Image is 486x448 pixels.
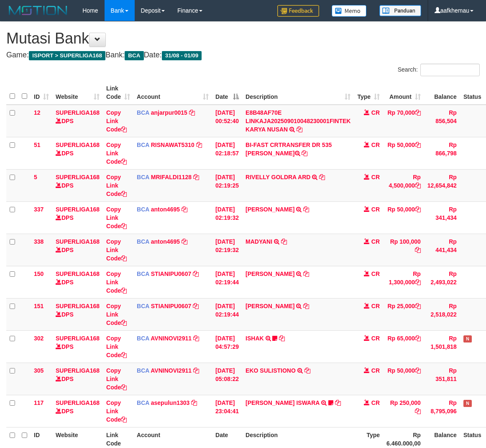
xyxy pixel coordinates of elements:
[371,399,380,406] span: CR
[335,399,341,406] a: Copy DIONYSIUS ISWARA to clipboard
[56,238,100,245] a: SUPERLIGA168
[52,363,103,395] td: DPS
[424,81,460,105] th: Balance
[246,367,296,374] a: EKO SULISTIONO
[371,142,380,148] span: CR
[52,266,103,298] td: DPS
[106,142,127,165] a: Copy Link Code
[246,206,294,213] a: [PERSON_NAME]
[424,201,460,234] td: Rp 341,434
[151,367,192,374] a: AVNINOVI2911
[106,109,127,133] a: Copy Link Code
[424,298,460,330] td: Rp 2,518,022
[137,335,149,342] span: BCA
[212,137,242,169] td: [DATE] 02:18:57
[29,51,105,60] span: ISPORT > SUPERLIGA168
[246,270,294,277] a: [PERSON_NAME]
[106,174,127,197] a: Copy Link Code
[242,81,354,105] th: Description: activate to sort column ascending
[383,234,424,266] td: Rp 100,000
[106,238,127,262] a: Copy Link Code
[383,330,424,363] td: Rp 65,000
[106,303,127,326] a: Copy Link Code
[31,81,52,105] th: ID: activate to sort column ascending
[52,395,103,427] td: DPS
[424,363,460,395] td: Rp 351,811
[415,247,421,253] a: Copy Rp 100,000 to clipboard
[103,81,133,105] th: Link Code: activate to sort column ascending
[106,335,127,358] a: Copy Link Code
[379,5,421,16] img: panduan.png
[319,174,325,180] a: Copy RIVELLY GOLDRA ARD to clipboard
[371,335,380,342] span: CR
[52,105,103,137] td: DPS
[56,367,100,374] a: SUPERLIGA168
[383,298,424,330] td: Rp 25,000
[415,303,421,309] a: Copy Rp 25,000 to clipboard
[212,395,242,427] td: [DATE] 23:04:41
[137,399,149,406] span: BCA
[196,142,202,148] a: Copy RISNAWAT5310 to clipboard
[52,81,103,105] th: Website: activate to sort column ascending
[424,395,460,427] td: Rp 8,795,096
[424,137,460,169] td: Rp 866,798
[371,206,380,213] span: CR
[52,201,103,234] td: DPS
[246,109,350,133] a: E8B48AF70E LINKAJA202509010048230001FINTEK KARYA NUSAN
[56,303,100,309] a: SUPERLIGA168
[106,206,127,229] a: Copy Link Code
[137,206,149,213] span: BCA
[371,238,380,245] span: CR
[212,105,242,137] td: [DATE] 00:52:40
[420,64,480,76] input: Search:
[34,142,41,148] span: 51
[56,270,100,277] a: SUPERLIGA168
[137,109,149,116] span: BCA
[371,174,380,180] span: CR
[52,169,103,201] td: DPS
[56,335,100,342] a: SUPERLIGA168
[34,303,43,309] span: 151
[354,81,383,105] th: Type: activate to sort column ascending
[415,367,421,374] a: Copy Rp 50,000 to clipboard
[34,174,37,180] span: 5
[212,266,242,298] td: [DATE] 02:19:44
[303,303,309,309] a: Copy LUKMANUL HAKIM to clipboard
[424,105,460,137] td: Rp 856,504
[137,238,149,245] span: BCA
[151,109,187,116] a: anjarpur0015
[34,367,43,374] span: 305
[34,238,43,245] span: 338
[193,303,199,309] a: Copy STIANIPU0607 to clipboard
[302,150,307,157] a: Copy BI-FAST CRTRANSFER DR 535 AGUS YASIN to clipboard
[133,81,212,105] th: Account: activate to sort column ascending
[34,335,43,342] span: 302
[424,330,460,363] td: Rp 1,501,818
[297,126,302,133] a: Copy E8B48AF70E LINKAJA202509010048230001FINTEK KARYA NUSAN to clipboard
[193,270,199,277] a: Copy STIANIPU0607 to clipboard
[193,335,199,342] a: Copy AVNINOVI2911 to clipboard
[424,234,460,266] td: Rp 441,434
[303,206,309,213] a: Copy MUHAMAD FAHRIZAL to clipboard
[460,81,485,105] th: Status
[383,201,424,234] td: Rp 50,000
[56,174,100,180] a: SUPERLIGA168
[56,142,100,148] a: SUPERLIGA168
[424,266,460,298] td: Rp 2,493,022
[212,330,242,363] td: [DATE] 04:57:29
[246,303,294,309] a: [PERSON_NAME]
[371,303,380,309] span: CR
[34,399,43,406] span: 117
[125,51,143,60] span: BCA
[137,174,149,180] span: BCA
[6,51,480,59] h4: Game: Bank: Date:
[52,330,103,363] td: DPS
[137,270,149,277] span: BCA
[383,363,424,395] td: Rp 50,000
[151,174,192,180] a: MRIFALDI1128
[34,206,43,213] span: 337
[151,303,191,309] a: STIANIPU0607
[34,270,43,277] span: 150
[371,109,380,116] span: CR
[303,270,309,277] a: Copy AHMAD JUNIARDI to clipboard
